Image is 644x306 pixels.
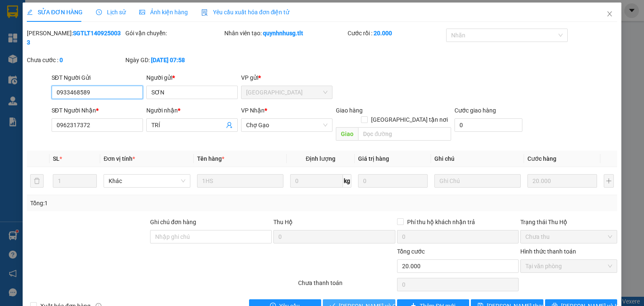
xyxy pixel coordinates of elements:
[241,73,332,82] div: VP gửi
[27,30,121,46] b: SGTLT1409250033
[52,73,143,82] div: SĐT Người Gửi
[150,230,272,243] input: Ghi chú đơn hàng
[525,260,612,272] span: Tại văn phòng
[241,107,265,114] span: VP Nhận
[306,155,335,162] span: Định lượng
[224,29,346,38] div: Nhân viên tạo:
[348,29,444,38] div: Cước rồi :
[201,9,208,16] img: icon
[525,230,612,243] span: Chưa thu
[27,9,83,16] span: SỬA ĐƠN HÀNG
[397,248,425,255] span: Tổng cước
[30,199,249,208] div: Tổng: 1
[27,55,124,65] div: Chưa cước :
[404,217,478,227] span: Phí thu hộ khách nhận trả
[273,219,293,225] span: Thu Hộ
[146,106,238,115] div: Người nhận
[125,29,222,38] div: Gói vận chuyển:
[52,106,143,115] div: SĐT Người Nhận
[604,174,614,188] button: plus
[368,115,451,124] span: [GEOGRAPHIC_DATA] tận nơi
[598,3,621,26] button: Close
[151,57,185,63] b: [DATE] 07:58
[336,107,363,114] span: Giao hàng
[30,174,44,188] button: delete
[358,127,451,141] input: Dọc đường
[60,57,63,63] b: 0
[358,155,389,162] span: Giá trị hàng
[39,40,153,55] text: CGTLT1409250027
[520,217,617,227] div: Trạng thái Thu Hộ
[297,278,396,293] div: Chưa thanh toán
[197,174,283,188] input: VD: Bàn, Ghế
[27,9,33,15] span: edit
[27,29,124,47] div: [PERSON_NAME]:
[201,9,290,16] span: Yêu cầu xuất hóa đơn điện tử
[96,9,102,15] span: clock-circle
[139,9,145,15] span: picture
[434,174,521,188] input: Ghi Chú
[146,73,238,82] div: Người gửi
[374,30,392,37] b: 20.000
[246,119,327,131] span: Chợ Gạo
[150,219,196,225] label: Ghi chú đơn hàng
[431,151,524,167] th: Ghi chú
[358,174,428,188] input: 0
[263,30,303,37] b: quynhnhusg.tlt
[5,60,187,82] div: Chợ Gạo
[606,10,613,17] span: close
[109,175,185,187] span: Khác
[226,122,233,128] span: user-add
[343,174,351,188] span: kg
[197,155,224,162] span: Tên hàng
[454,118,522,132] input: Cước giao hàng
[125,55,222,65] div: Ngày GD:
[53,155,60,162] span: SL
[454,107,496,114] label: Cước giao hàng
[104,155,135,162] span: Đơn vị tính
[336,127,358,141] span: Giao
[527,155,556,162] span: Cước hàng
[520,248,576,255] label: Hình thức thanh toán
[246,86,327,99] span: Sài Gòn
[139,9,188,16] span: Ảnh kiện hàng
[96,9,126,16] span: Lịch sử
[527,174,597,188] input: 0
